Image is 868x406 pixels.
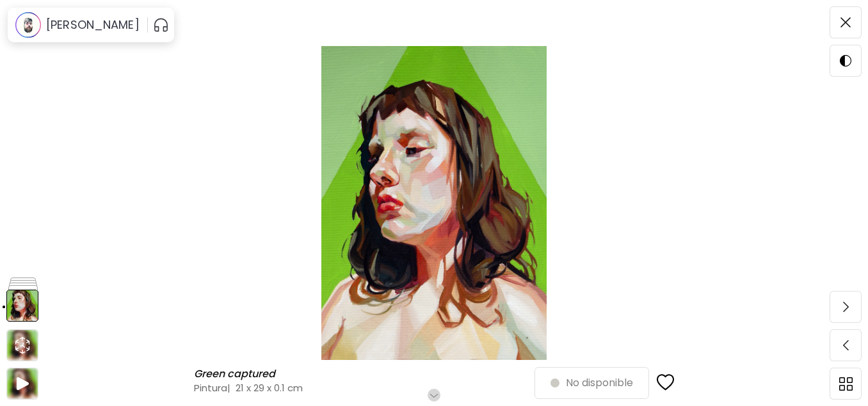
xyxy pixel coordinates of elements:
[194,368,278,380] h6: Green captured
[153,15,169,35] button: pauseOutline IconGradient Icon
[194,381,551,394] h4: Pintura | 21 x 29 x 0.1 cm
[46,17,140,33] h6: [PERSON_NAME]
[12,335,33,355] div: animation
[649,366,682,400] button: favorites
